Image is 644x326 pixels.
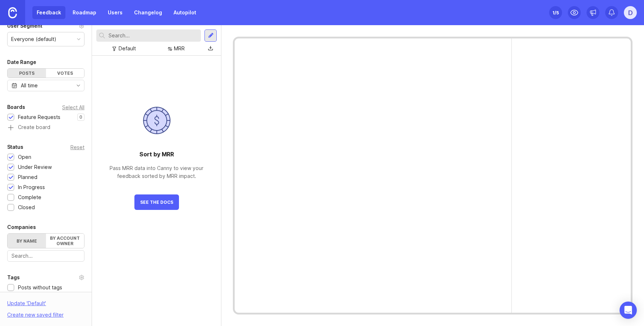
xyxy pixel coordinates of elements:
[7,125,84,131] a: Create board
[18,183,45,191] div: In Progress
[624,6,637,19] button: D
[134,194,179,210] button: See The Docs
[18,153,31,161] div: Open
[8,234,46,248] label: By name
[18,113,60,121] div: Feature Requests
[18,203,35,211] div: Closed
[552,8,559,18] div: 1 /5
[7,103,25,111] div: Boards
[8,7,17,18] img: Canny Home
[46,234,84,248] label: By account owner
[18,193,41,201] div: Complete
[139,102,175,138] img: dollar graphic
[62,105,84,109] div: Select All
[103,164,211,180] div: Pass MRR data into Canny to view your feedback sorted by MRR impact.
[7,22,42,30] div: User Segment
[11,35,56,43] div: Everyone (default)
[119,45,136,52] div: Default
[103,6,127,19] a: Users
[18,284,62,291] div: Posts without tags
[620,302,637,319] div: Open Intercom Messenger
[103,150,211,159] div: Sort by MRR
[79,114,82,120] p: 0
[169,6,201,19] a: Autopilot
[130,6,166,19] a: Changelog
[140,199,173,205] span: See The Docs
[109,32,198,40] input: Search...
[7,311,64,319] div: Create new saved filter
[11,252,80,260] input: Search...
[68,6,101,19] a: Roadmap
[18,163,52,171] div: Under Review
[46,69,84,78] div: Votes
[8,69,46,78] div: Posts
[174,45,185,52] div: MRR
[7,58,36,66] div: Date Range
[7,143,23,151] div: Status
[7,223,36,231] div: Companies
[21,82,38,89] div: All time
[7,273,20,282] div: Tags
[70,145,84,149] div: Reset
[18,173,37,181] div: Planned
[73,83,84,88] svg: toggle icon
[7,299,46,311] div: Update ' Default '
[549,6,562,19] button: 1/5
